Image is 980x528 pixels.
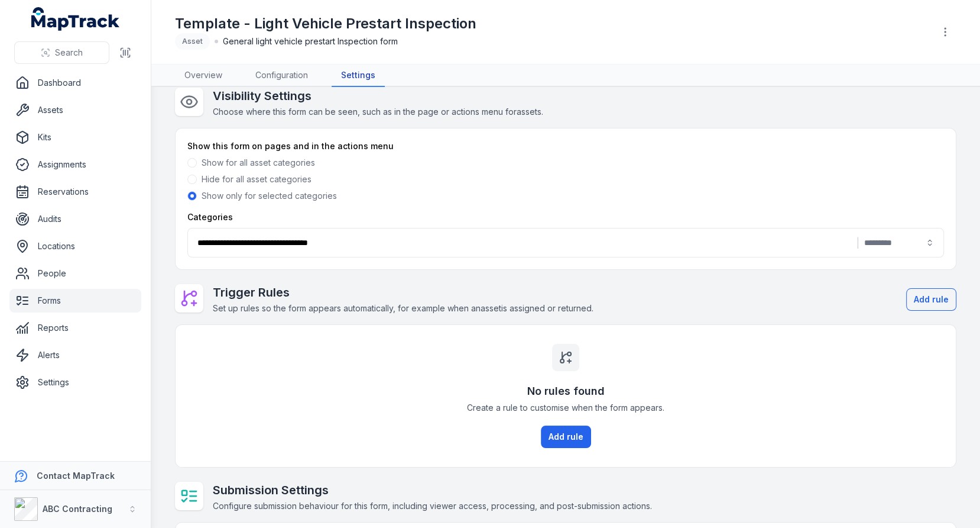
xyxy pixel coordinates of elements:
[9,153,141,176] a: Assignments
[202,173,311,185] label: Hide for all asset categories
[9,371,141,394] a: Settings
[213,284,593,301] h2: Trigger Rules
[202,190,337,202] label: Show only for selected categories
[202,157,315,169] label: Show for all asset categories
[55,47,83,59] span: Search
[527,383,605,400] h3: No rules found
[175,65,232,87] a: Overview
[43,504,112,514] strong: ABC Contracting
[187,211,233,223] label: Categories
[31,7,120,31] a: MapTrack
[9,343,141,367] a: Alerts
[332,65,385,87] a: Settings
[246,65,317,87] a: Configuration
[9,289,141,313] a: Forms
[9,234,141,258] a: Locations
[213,482,652,498] h2: Submission Settings
[187,140,394,152] label: Show this form on pages and in the actions menu
[9,262,141,285] a: People
[906,288,956,311] button: Add rule
[541,426,591,448] button: Add rule
[187,228,944,257] button: |
[175,14,476,33] h1: Template - Light Vehicle Prestart Inspection
[9,207,141,231] a: Audits
[9,71,141,95] a: Dashboard
[9,180,141,204] a: Reservations
[37,471,115,481] strong: Contact MapTrack
[14,41,109,64] button: Search
[9,125,141,149] a: Kits
[467,402,664,414] span: Create a rule to customise when the form appears.
[213,107,543,117] span: Choose where this form can be seen, such as in the page or actions menu for assets .
[9,98,141,122] a: Assets
[9,316,141,340] a: Reports
[213,501,652,511] span: Configure submission behaviour for this form, including viewer access, processing, and post-submi...
[223,36,398,47] span: General light vehicle prestart Inspection form
[175,33,210,50] div: Asset
[213,88,543,104] h2: Visibility Settings
[213,303,593,313] span: Set up rules so the form appears automatically, for example when an asset is assigned or returned.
